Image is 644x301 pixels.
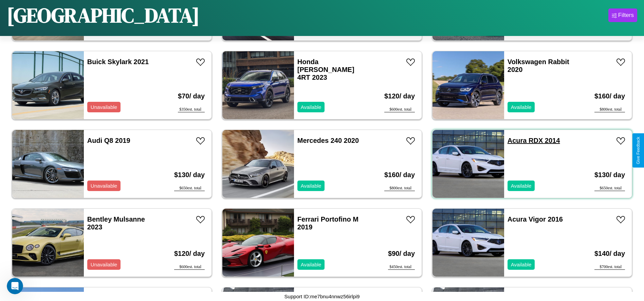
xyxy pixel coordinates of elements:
[297,215,358,231] a: Ferrari Portofino M 2019
[174,164,205,186] h3: $ 130 / day
[297,137,359,144] a: Mercedes 240 2020
[384,86,415,107] h3: $ 120 / day
[174,243,205,264] h3: $ 120 / day
[388,264,415,270] div: $ 450 est. total
[594,243,625,264] h3: $ 140 / day
[91,260,117,269] p: Unavailable
[511,102,532,112] p: Available
[91,102,117,112] p: Unavailable
[594,86,625,107] h3: $ 160 / day
[301,102,321,112] p: Available
[301,181,321,190] p: Available
[511,181,532,190] p: Available
[508,58,569,73] a: Volkswagen Rabbit 2020
[384,164,415,186] h3: $ 160 / day
[384,107,415,112] div: $ 600 est. total
[508,137,560,144] a: Acura RDX 2014
[508,215,563,223] a: Acura Vigor 2016
[174,264,205,270] div: $ 600 est. total
[284,292,360,301] p: Support ID: me7bnu4nnwz56irlpi9
[608,8,637,22] button: Filters
[618,12,634,19] div: Filters
[388,243,415,264] h3: $ 90 / day
[87,58,149,65] a: Buick Skylark 2021
[174,186,205,191] div: $ 650 est. total
[87,215,145,231] a: Bentley Mulsanne 2023
[384,186,415,191] div: $ 800 est. total
[594,186,625,191] div: $ 650 est. total
[297,58,354,81] a: Honda [PERSON_NAME] 4RT 2023
[594,164,625,186] h3: $ 130 / day
[594,107,625,112] div: $ 800 est. total
[511,260,532,269] p: Available
[178,86,205,107] h3: $ 70 / day
[7,1,200,29] h1: [GEOGRAPHIC_DATA]
[178,107,205,112] div: $ 350 est. total
[301,260,321,269] p: Available
[91,181,117,190] p: Unavailable
[636,137,641,164] div: Give Feedback
[7,278,23,294] iframe: Intercom live chat
[87,137,130,144] a: Audi Q8 2019
[594,264,625,270] div: $ 700 est. total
